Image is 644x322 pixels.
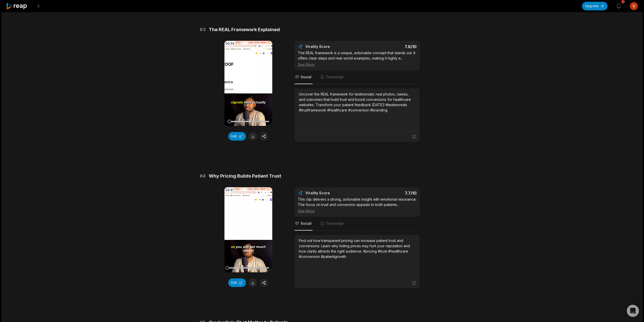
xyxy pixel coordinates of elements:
[362,191,417,196] div: 7.7 /10
[362,44,417,49] div: 7.8 /10
[298,62,417,67] div: See More
[298,208,417,214] div: See More
[228,278,246,287] button: Edit
[209,173,281,180] span: Why Pricing Builds Patient Trust
[582,2,608,10] button: Upgrade
[326,74,344,80] span: Transcript
[295,70,420,84] nav: Tabs
[627,305,639,317] div: Open Intercom Messenger
[224,187,272,272] video: Your browser does not support mp4 format.
[301,74,311,80] span: Social
[224,41,272,126] video: Your browser does not support mp4 format.
[200,26,206,33] span: # 3
[295,217,420,231] nav: Tabs
[305,44,360,49] div: Virality Score
[200,173,206,180] span: # 4
[228,132,246,141] button: Edit
[209,26,280,33] span: The REAL Framework Explained
[326,221,344,226] span: Transcript
[299,91,416,113] div: Uncover the REAL framework for testimonials: real photos, names, and outcomes that build trust an...
[299,238,416,259] div: Find out how transparent pricing can increase patient trust and conversions. Learn why hiding pri...
[301,221,311,226] span: Social
[298,197,417,214] div: This clip delivers a strong, actionable insight with emotional resonance. The focus on trust and ...
[298,50,417,67] div: The REAL framework is a unique, actionable concept that stands out. It offers clear steps and rea...
[305,191,360,196] div: Virality Score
